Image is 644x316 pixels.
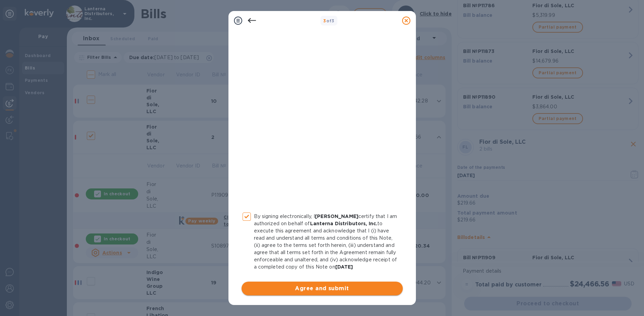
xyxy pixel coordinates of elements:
p: By signing electronically, I certify that I am authorized on behalf of to execute this agreement ... [254,213,397,271]
span: Agree and submit [247,284,397,293]
b: Lanterna Distributors, Inc. [310,221,378,226]
span: 3 [323,18,326,23]
b: of 3 [323,18,335,23]
b: [PERSON_NAME] [315,214,358,219]
b: [DATE] [335,264,353,270]
button: Agree and submit [242,282,403,295]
